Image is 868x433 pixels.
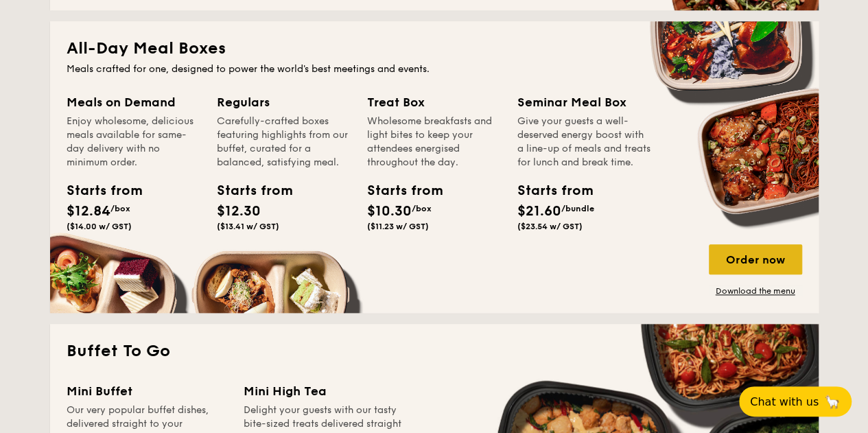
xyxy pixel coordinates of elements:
a: Download the menu [709,285,802,296]
div: Regulars [217,93,351,112]
span: /bundle [561,204,594,213]
div: Seminar Meal Box [517,93,651,112]
div: Meals crafted for one, designed to power the world's best meetings and events. [67,62,802,76]
span: /box [110,204,130,213]
div: Order now [709,244,802,274]
div: Enjoy wholesome, delicious meals available for same-day delivery with no minimum order. [67,115,200,169]
div: Mini Buffet [67,382,227,401]
div: Starts from [217,180,279,201]
span: /box [412,204,432,213]
div: Treat Box [367,93,501,112]
span: ($14.00 w/ GST) [67,222,132,231]
span: ($23.54 w/ GST) [517,222,583,231]
span: ($11.23 w/ GST) [367,222,429,231]
div: Starts from [367,180,429,201]
div: Starts from [67,180,128,201]
span: Chat with us [750,395,819,408]
span: $21.60 [517,203,561,220]
div: Starts from [517,180,579,201]
div: Give your guests a well-deserved energy boost with a line-up of meals and treats for lunch and br... [517,115,651,169]
span: ($13.41 w/ GST) [217,222,279,231]
span: $12.30 [217,203,261,220]
div: Mini High Tea [244,382,404,401]
div: Wholesome breakfasts and light bites to keep your attendees energised throughout the day. [367,115,501,169]
div: Carefully-crafted boxes featuring highlights from our buffet, curated for a balanced, satisfying ... [217,115,351,169]
span: $12.84 [67,203,110,220]
span: $10.30 [367,203,412,220]
span: 🦙 [824,394,841,410]
div: Meals on Demand [67,93,200,112]
button: Chat with us🦙 [739,386,852,417]
h2: Buffet To Go [67,340,802,362]
h2: All-Day Meal Boxes [67,38,802,60]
